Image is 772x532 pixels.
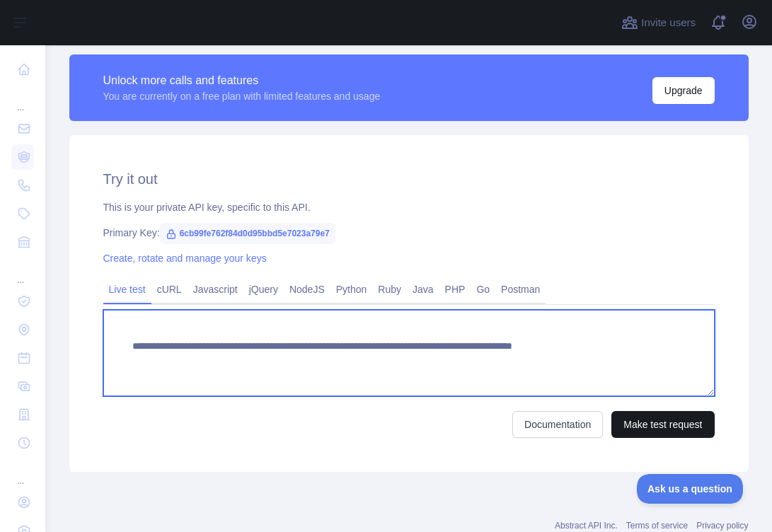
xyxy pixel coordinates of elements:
[696,521,748,531] a: Privacy policy
[471,278,495,301] a: Go
[330,278,373,301] a: Python
[284,278,330,301] a: NodeJS
[103,226,715,240] div: Primary Key:
[626,521,688,531] a: Terms of service
[103,278,151,301] a: Live test
[555,521,618,531] a: Abstract API Inc.
[439,278,471,301] a: PHP
[243,278,284,301] a: jQuery
[11,458,34,487] div: ...
[103,253,267,264] a: Create, rotate and manage your keys
[512,411,603,438] a: Documentation
[188,278,243,301] a: Javascript
[618,11,698,34] button: Invite users
[11,258,34,286] div: ...
[103,89,381,103] div: You are currently on a free plan with limited features and usage
[11,85,34,113] div: ...
[372,278,407,301] a: Ruby
[151,278,188,301] a: cURL
[103,200,715,214] div: This is your private API key, specific to this API.
[641,15,696,31] span: Invite users
[407,278,439,301] a: Java
[637,474,744,504] iframe: Toggle Customer Support
[103,72,381,89] div: Unlock more calls and features
[103,169,715,189] h2: Try it out
[611,411,714,438] button: Make test request
[652,77,715,104] button: Upgrade
[160,223,335,244] span: 6cb99fe762f84d0d95bbd5e7023a79e7
[495,278,546,301] a: Postman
